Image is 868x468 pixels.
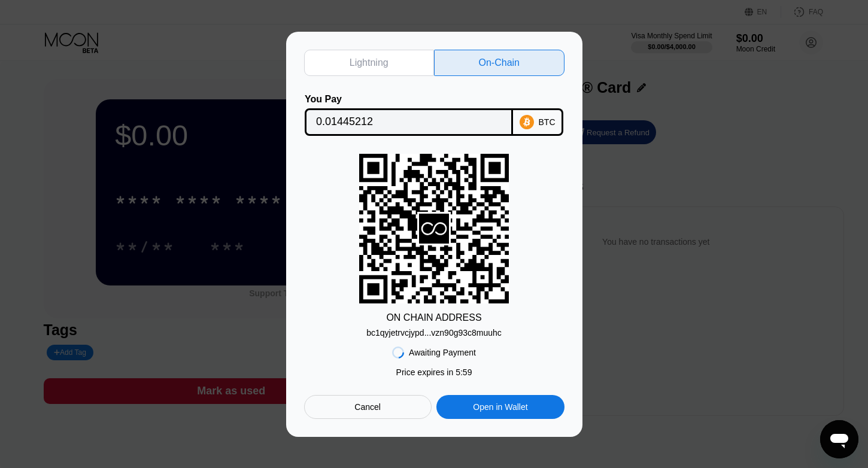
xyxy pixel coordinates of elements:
div: bc1qyjetrvcjypd...vzn90g93c8muuhc [366,323,502,338]
div: ON CHAIN ADDRESS [386,312,481,323]
div: Open in Wallet [436,395,564,419]
div: Open in Wallet [473,402,527,412]
div: BTC [539,117,556,127]
div: You PayBTC [304,94,564,136]
div: On-Chain [479,57,520,69]
div: Lightning [350,57,389,69]
div: Awaiting Payment [409,348,476,357]
div: Cancel [354,402,381,412]
div: You Pay [305,94,513,105]
div: bc1qyjetrvcjypd...vzn90g93c8muuhc [366,328,502,338]
div: Cancel [304,395,432,419]
iframe: Bouton de lancement de la fenêtre de messagerie [820,420,858,458]
div: Price expires in [396,367,472,377]
div: On-Chain [434,50,564,76]
span: 5 : 59 [456,367,472,377]
div: Lightning [304,50,435,76]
